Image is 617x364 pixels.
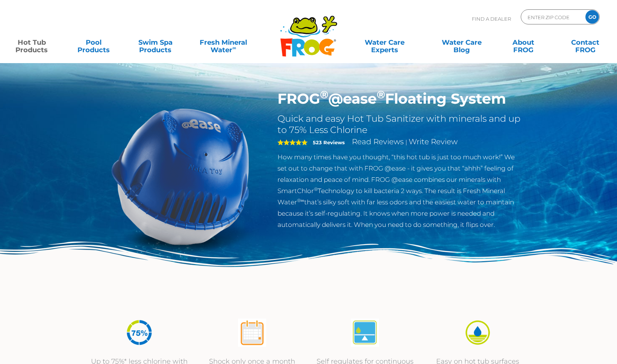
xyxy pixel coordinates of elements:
[8,35,56,50] a: Hot TubProducts
[277,151,523,230] p: How many times have you thought, “this hot tub is just too much work!” We set out to change that ...
[585,10,599,24] input: GO
[377,88,385,101] sup: ®
[346,35,424,50] a: Water CareExperts
[193,35,253,50] a: Fresh MineralWater∞
[352,137,404,146] a: Read Reviews
[438,35,486,50] a: Water CareBlog
[527,12,578,23] input: Zip Code Form
[499,35,547,50] a: AboutFROG
[131,35,179,50] a: Swim SpaProducts
[277,90,523,107] h1: FROG @ease Floating System
[277,113,523,136] h2: Quick and easy Hot Tub Sanitizer with minerals and up to 75% Less Chlorine
[409,137,458,146] a: Write Review
[277,139,308,145] span: 5
[297,198,304,203] sup: ®∞
[232,45,236,51] sup: ∞
[70,35,118,50] a: PoolProducts
[125,319,153,347] img: icon-atease-75percent-less
[320,88,328,101] sup: ®
[314,186,318,192] sup: ®
[405,139,407,146] span: |
[464,319,492,347] img: icon-atease-easy-on
[238,319,266,347] img: atease-icon-shock-once
[472,9,511,28] p: Find A Dealer
[313,139,345,145] strong: 523 Reviews
[561,35,609,50] a: ContactFROG
[351,319,379,347] img: atease-icon-self-regulates
[94,90,267,262] img: hot-tub-product-atease-system.png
